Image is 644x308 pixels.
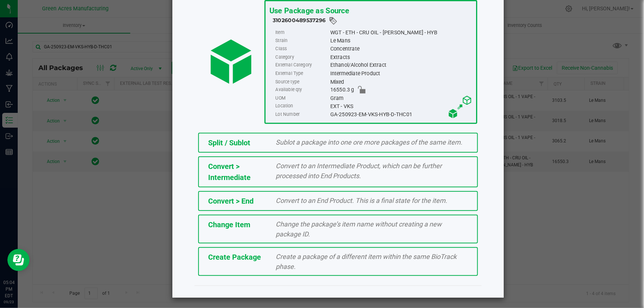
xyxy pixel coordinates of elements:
[275,69,328,77] label: External Type
[275,45,328,53] label: Class
[269,6,349,15] span: Use Package as Source
[208,197,254,205] span: Convert > End
[330,110,472,118] div: GA-250923-EM-VKS-HYB-D-THC01
[208,253,261,262] span: Create Package
[275,94,328,102] label: UOM
[208,220,250,229] span: Change Item
[276,162,442,180] span: Convert to an Intermediate Product, which can be further processed into End Products.
[208,138,250,147] span: Split / Sublot
[330,86,354,94] span: 16550.3 g
[330,45,472,53] div: Concentrate
[7,249,30,271] iframe: Resource center
[276,197,448,204] span: Convert to an End Product. This is a final state for the item.
[275,78,328,86] label: Source type
[273,16,472,25] div: 3102600489537296
[330,37,472,45] div: Le Mans
[275,86,328,94] label: Available qty
[275,110,328,118] label: Lot Number
[330,61,472,69] div: Ethanol/Alcohol Extract
[330,78,472,86] div: Mixed
[275,61,328,69] label: External Category
[208,162,251,182] span: Convert > Intermediate
[330,28,472,37] div: WGT - ETH - CRU OIL - [PERSON_NAME] - HYB
[275,28,328,37] label: Item
[276,138,463,146] span: Sublot a package into one ore more packages of the same item.
[276,253,457,270] span: Create a package of a different item within the same BioTrack phase.
[330,102,472,110] div: EXT - VKS
[275,37,328,45] label: Strain
[330,69,472,77] div: Intermediate Product
[275,102,328,110] label: Location
[275,53,328,61] label: Category
[276,220,442,238] span: Change the package’s item name without creating a new package ID.
[330,53,472,61] div: Extracts
[330,94,472,102] div: Gram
